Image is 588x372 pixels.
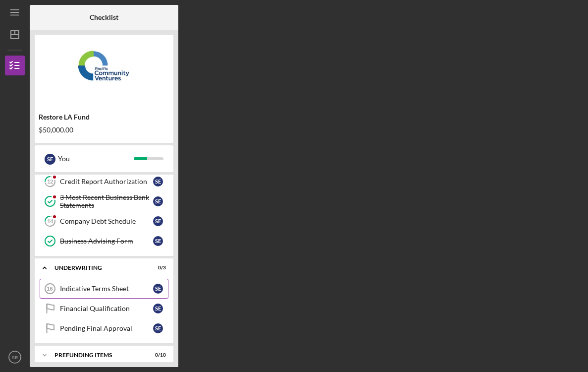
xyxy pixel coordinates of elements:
[12,355,18,360] text: SE
[5,347,25,367] button: SE
[39,126,169,134] div: $50,000.00
[40,231,168,251] a: Business Advising FormSE
[153,177,163,186] div: S E
[153,304,163,313] div: S E
[60,237,153,245] div: Business Advising Form
[35,40,173,99] img: Product logo
[58,150,134,167] div: You
[40,191,168,211] a: 3 Most Recent Business Bank StatementsSE
[60,305,153,312] div: Financial Qualification
[148,265,166,271] div: 0 / 3
[39,113,169,121] div: Restore LA Fund
[60,217,153,225] div: Company Debt Schedule
[153,216,163,226] div: S E
[40,172,168,191] a: 12Credit Report AuthorizationSE
[60,178,153,186] div: Credit Report Authorization
[148,352,166,358] div: 0 / 10
[45,154,55,165] div: S E
[40,299,168,318] a: Financial QualificationSE
[153,284,163,294] div: S E
[47,218,53,225] tspan: 14
[54,265,141,271] div: Underwriting
[54,352,141,358] div: Prefunding Items
[40,279,168,299] a: 16Indicative Terms SheetSE
[153,236,163,246] div: S E
[153,196,163,206] div: S E
[153,323,163,333] div: S E
[60,324,153,332] div: Pending Final Approval
[60,285,153,293] div: Indicative Terms Sheet
[47,179,53,185] tspan: 12
[47,286,53,292] tspan: 16
[40,211,168,231] a: 14Company Debt ScheduleSE
[60,193,153,209] div: 3 Most Recent Business Bank Statements
[40,318,168,338] a: Pending Final ApprovalSE
[90,13,118,21] b: Checklist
